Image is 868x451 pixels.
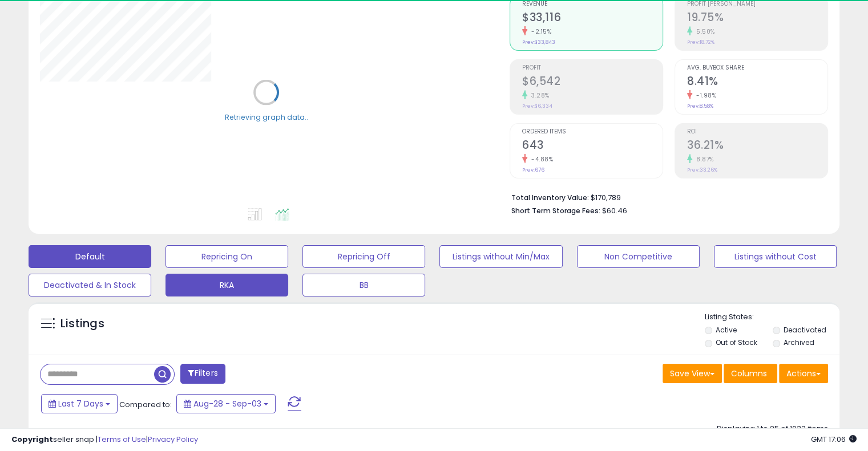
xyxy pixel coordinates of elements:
[687,65,827,71] span: Avg. Buybox Share
[522,139,663,154] h2: 643
[522,65,663,71] span: Profit
[705,312,839,323] p: Listing States:
[522,129,663,135] span: Ordered Items
[302,245,425,268] button: Repricing Off
[511,190,819,204] li: $170,789
[41,394,118,413] button: Last 7 Days
[522,166,544,173] small: Prev: 676
[687,1,827,7] span: Profit [PERSON_NAME]
[29,274,151,296] button: Deactivated & In Stock
[193,398,261,409] span: Aug-28 - Sep-03
[687,39,714,46] small: Prev: 18.72%
[148,434,198,445] a: Privacy Policy
[716,325,737,335] label: Active
[779,364,828,383] button: Actions
[527,91,550,100] small: 3.28%
[687,129,827,135] span: ROI
[783,338,814,347] label: Archived
[687,75,827,90] h2: 8.41%
[11,434,53,445] strong: Copyright
[58,398,103,409] span: Last 7 Days
[522,39,555,46] small: Prev: $33,843
[687,166,717,173] small: Prev: 33.26%
[692,155,714,164] small: 8.87%
[692,91,716,100] small: -1.98%
[165,245,288,268] button: Repricing On
[522,103,552,109] small: Prev: $6,334
[29,245,151,268] button: Default
[176,394,276,413] button: Aug-28 - Sep-03
[11,434,198,445] div: seller snap | |
[98,434,146,445] a: Terms of Use
[687,139,827,154] h2: 36.21%
[731,368,767,379] span: Columns
[522,1,663,7] span: Revenue
[527,155,553,164] small: -4.88%
[511,206,600,216] b: Short Term Storage Fees:
[687,11,827,26] h2: 19.75%
[225,112,308,122] div: Retrieving graph data..
[527,27,551,36] small: -2.15%
[717,424,828,434] div: Displaying 1 to 25 of 1033 items
[602,205,627,216] span: $60.46
[687,103,713,109] small: Prev: 8.58%
[522,11,663,26] h2: $33,116
[165,274,288,296] button: RKA
[692,27,715,36] small: 5.50%
[439,245,562,268] button: Listings without Min/Max
[180,364,225,384] button: Filters
[302,274,425,296] button: BB
[60,316,104,332] h5: Listings
[119,399,172,410] span: Compared to:
[663,364,722,383] button: Save View
[724,364,777,383] button: Columns
[522,75,663,90] h2: $6,542
[511,193,589,202] b: Total Inventory Value:
[714,245,837,268] button: Listings without Cost
[783,325,826,335] label: Deactivated
[716,338,757,347] label: Out of Stock
[577,245,700,268] button: Non Competitive
[811,434,857,445] span: 2025-09-11 17:06 GMT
